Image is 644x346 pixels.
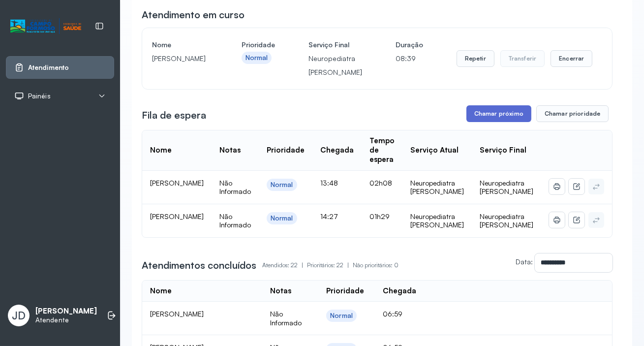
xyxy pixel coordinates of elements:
span: | [347,261,349,269]
button: Chamar próximo [466,105,531,122]
h4: Prioridade [242,38,275,52]
span: 01h29 [369,212,390,220]
div: Chegada [383,286,416,296]
h4: Serviço Final [308,38,362,52]
div: Notas [219,146,241,155]
div: Nome [150,146,172,155]
div: Notas [271,286,292,296]
div: Neuropediatra [PERSON_NAME] [410,212,464,229]
div: Normal [271,214,293,222]
span: Neuropediatra [PERSON_NAME] [480,179,533,196]
button: Repetir [457,50,494,67]
span: | [302,261,303,269]
span: [PERSON_NAME] [150,212,204,220]
span: Painéis [28,92,51,100]
button: Encerrar [551,50,592,67]
div: Tempo de espera [369,136,395,164]
span: 13:48 [320,179,338,187]
span: [PERSON_NAME] [150,310,204,318]
label: Data: [516,257,533,266]
div: Prioridade [326,286,364,296]
img: Logotipo do estabelecimento [10,18,81,34]
span: Não Informado [271,310,302,327]
div: Normal [245,54,268,62]
h4: Duração [396,38,423,52]
span: [PERSON_NAME] [150,179,204,187]
div: Normal [271,181,293,189]
p: 08:39 [396,52,423,65]
p: Atendidos: 22 [262,258,307,272]
span: Não Informado [219,212,251,229]
div: Serviço Atual [410,146,459,155]
a: Atendimento [14,63,106,72]
div: Serviço Final [480,146,526,155]
p: Atendente [35,316,97,324]
h3: Fila de espera [142,108,206,122]
span: 02h08 [369,179,392,187]
span: 14:27 [320,212,338,220]
div: Prioridade [267,146,305,155]
span: Atendimento [28,63,69,72]
button: Chamar prioridade [536,105,609,122]
div: Normal [330,312,353,320]
span: 06:59 [383,310,402,318]
div: Nome [150,286,172,296]
p: Prioritários: 22 [307,258,353,272]
span: Não Informado [219,179,251,196]
h3: Atendimentos concluídos [142,258,256,272]
p: [PERSON_NAME] [35,307,97,316]
p: Não prioritários: 0 [353,258,399,272]
div: Chegada [320,146,354,155]
div: Neuropediatra [PERSON_NAME] [410,179,464,196]
h4: Nome [152,38,208,52]
h3: Atendimento em curso [142,8,245,22]
p: Neuropediatra [PERSON_NAME] [308,52,362,79]
p: [PERSON_NAME] [152,52,208,65]
button: Transferir [500,50,545,67]
span: Neuropediatra [PERSON_NAME] [480,212,533,229]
